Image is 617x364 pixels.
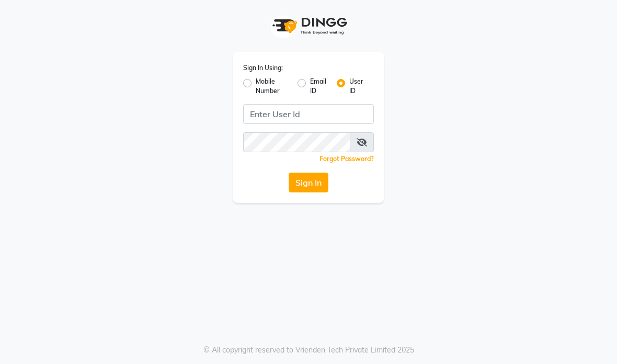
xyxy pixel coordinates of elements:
[349,77,365,96] label: User ID
[243,63,283,73] label: Sign In Using:
[319,155,374,163] a: Forgot Password?
[289,173,328,192] button: Sign In
[243,132,350,152] input: Username
[243,104,374,124] input: Username
[256,77,289,96] label: Mobile Number
[310,77,328,96] label: Email ID
[267,10,350,41] img: logo1.svg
